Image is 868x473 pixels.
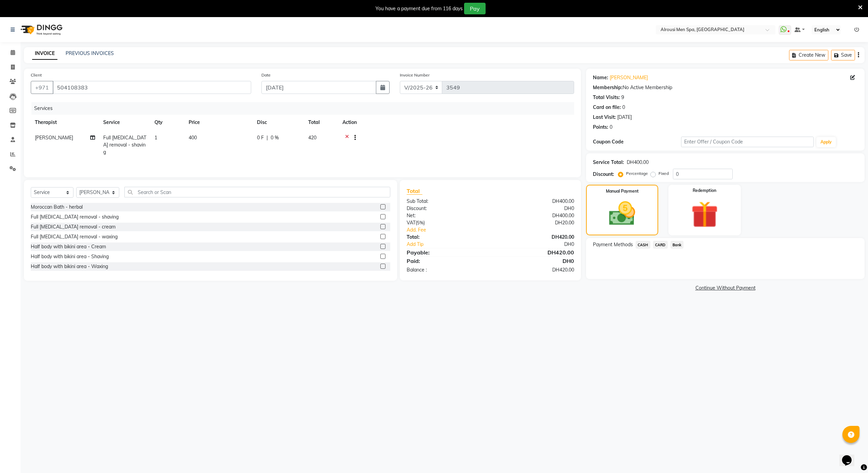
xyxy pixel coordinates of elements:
[150,115,185,130] th: Qty
[593,159,624,166] div: Service Total:
[402,257,490,265] div: Paid:
[505,241,579,248] div: DH0
[490,212,579,219] div: DH400.00
[402,241,505,248] a: Add Tip
[626,170,648,177] label: Percentage
[653,241,668,249] span: CARD
[402,226,579,234] a: Add. Fee
[670,241,684,249] span: Bank
[31,102,579,115] div: Services
[338,115,574,130] th: Action
[31,213,119,221] div: Full [MEDICAL_DATA] removal - shaving
[400,72,430,78] label: Invoice Number
[593,124,608,131] div: Points:
[621,94,624,101] div: 9
[376,5,463,12] div: You have a payment due from 116 days
[31,253,109,260] div: Half body with bikini area - Shaving
[31,204,83,211] div: Moroccan Bath - herbal
[154,135,157,141] span: 1
[593,114,616,121] div: Last Visit:
[831,50,855,60] button: Save
[593,84,623,91] div: Membership:
[31,263,108,270] div: Half body with bikini area - Waxing
[593,74,608,81] div: Name:
[610,124,612,131] div: 0
[271,134,279,141] span: 0 %
[31,115,99,130] th: Therapist
[601,198,643,229] img: _cash.svg
[593,94,620,101] div: Total Visits:
[31,81,53,94] button: +971
[464,3,486,14] button: Pay
[610,74,648,81] a: [PERSON_NAME]
[402,219,490,226] div: ( )
[417,220,423,225] span: 5%
[99,115,150,130] th: Service
[693,187,716,194] label: Redemption
[124,187,390,197] input: Search or Scan
[185,115,253,130] th: Price
[407,187,422,195] span: Total
[189,135,197,141] span: 400
[490,198,579,205] div: DH400.00
[636,241,650,249] span: CASH
[261,72,271,78] label: Date
[308,135,316,141] span: 420
[593,241,633,248] span: Payment Methods
[659,170,669,177] label: Fixed
[490,234,579,241] div: DH420.00
[490,205,579,212] div: DH0
[839,446,861,466] iframe: chat widget
[304,115,338,130] th: Total
[681,137,814,147] input: Enter Offer / Coupon Code
[31,72,42,78] label: Client
[32,47,57,60] a: INVOICE
[593,171,614,178] div: Discount:
[593,84,858,91] div: No Active Membership
[490,266,579,274] div: DH420.00
[35,135,73,141] span: [PERSON_NAME]
[789,50,828,60] button: Create New
[31,233,118,240] div: Full [MEDICAL_DATA] removal - waxing
[253,115,304,130] th: Disc
[593,138,681,145] div: Coupon Code
[402,266,490,274] div: Balance :
[402,198,490,205] div: Sub Total:
[816,137,836,147] button: Apply
[402,205,490,212] div: Discount:
[627,159,649,166] div: DH400.00
[31,243,106,250] div: Half body with bikini area - Cream
[587,284,863,292] a: Continue Without Payment
[31,223,116,231] div: Full [MEDICAL_DATA] removal - cream
[490,257,579,265] div: DH0
[606,188,639,194] label: Manual Payment
[617,114,632,121] div: [DATE]
[490,248,579,256] div: DH420.00
[53,81,251,94] input: Search by Name/Mobile/Email/Code
[593,104,621,111] div: Card on file:
[622,104,625,111] div: 0
[103,135,146,155] span: Full [MEDICAL_DATA] removal - shaving
[490,219,579,226] div: DH20.00
[402,248,490,256] div: Payable:
[402,212,490,219] div: Net:
[17,20,64,39] img: logo
[683,198,727,231] img: _gift.svg
[267,134,268,141] span: |
[257,134,264,141] span: 0 F
[407,220,416,226] span: VAT
[66,50,114,56] a: PREVIOUS INVOICES
[402,234,490,241] div: Total:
